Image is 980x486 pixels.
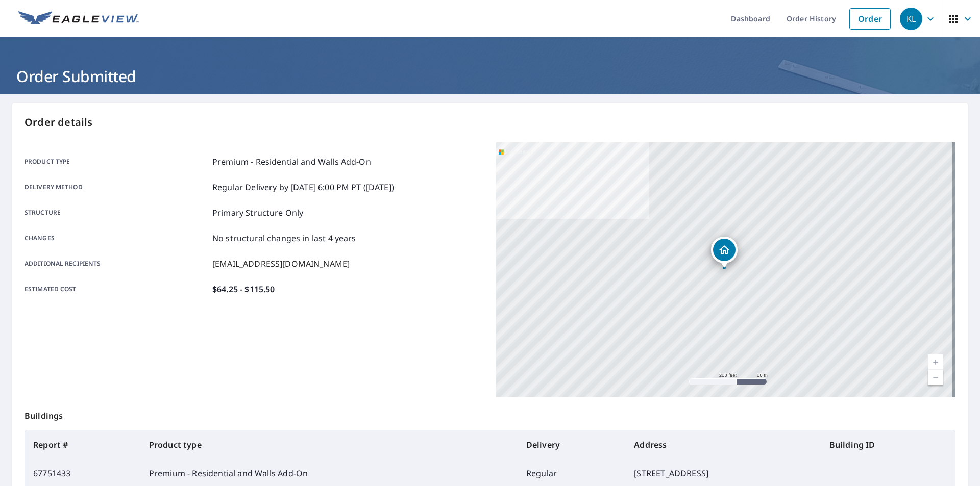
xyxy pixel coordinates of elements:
[141,430,518,459] th: Product type
[24,232,208,244] p: Changes
[212,207,303,219] p: Primary Structure Only
[24,115,955,130] p: Order details
[928,354,943,370] a: Current Level 17, Zoom In
[12,66,968,87] h1: Order Submitted
[24,156,208,168] p: Product type
[212,156,371,168] p: Premium - Residential and Walls Add-On
[212,283,275,295] p: $64.25 - $115.50
[24,181,208,193] p: Delivery method
[25,430,141,459] th: Report #
[900,8,922,30] div: KL
[212,232,356,244] p: No structural changes in last 4 years
[24,207,208,219] p: Structure
[212,258,350,270] p: [EMAIL_ADDRESS][DOMAIN_NAME]
[212,181,394,193] p: Regular Delivery by [DATE] 6:00 PM PT ([DATE])
[518,430,626,459] th: Delivery
[928,370,943,385] a: Current Level 17, Zoom Out
[711,237,738,268] div: Dropped pin, building 1, Residential property, 24512 22nd Ave Saint Augusta, MN 56301
[24,258,208,270] p: Additional recipients
[24,397,955,430] p: Buildings
[821,430,955,459] th: Building ID
[849,8,891,30] a: Order
[626,430,821,459] th: Address
[24,283,208,295] p: Estimated cost
[18,11,139,27] img: EV Logo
